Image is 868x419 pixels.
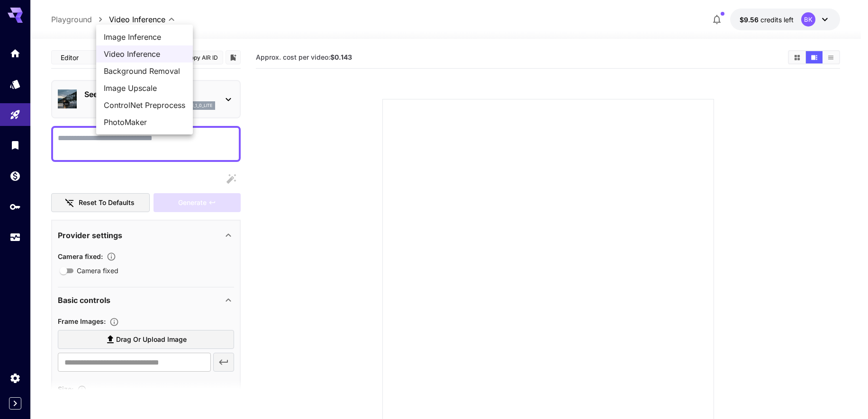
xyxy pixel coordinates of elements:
[104,116,185,128] span: PhotoMaker
[104,65,185,77] span: Background Removal
[104,31,185,43] span: Image Inference
[104,99,185,111] span: ControlNet Preprocess
[104,82,185,94] span: Image Upscale
[104,48,185,60] span: Video Inference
